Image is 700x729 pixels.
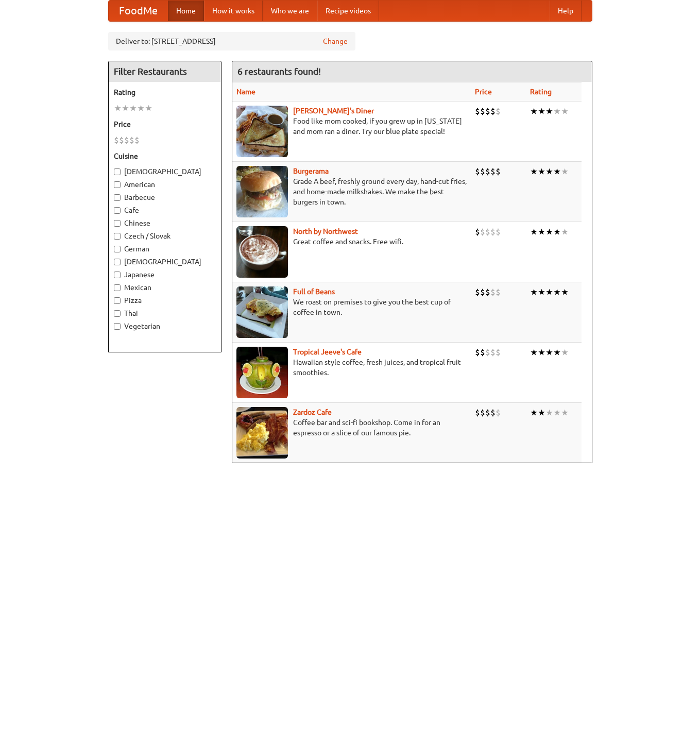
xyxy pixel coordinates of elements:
[237,66,321,76] ng-pluralize: 6 restaurants found!
[114,259,121,265] input: [DEMOGRAPHIC_DATA]
[124,134,129,146] li: $
[114,220,121,227] input: Chinese
[485,347,490,358] li: $
[114,181,121,188] input: American
[114,192,216,202] label: Barbecue
[530,226,538,238] li: ★
[475,347,480,358] li: $
[236,106,288,157] img: sallys.jpg
[485,407,490,418] li: $
[480,106,485,117] li: $
[490,106,496,117] li: $
[114,310,121,317] input: Thai
[530,88,552,96] a: Rating
[530,106,538,117] li: ★
[561,286,569,298] li: ★
[108,32,355,50] div: Deliver to: [STREET_ADDRESS]
[114,151,216,161] h5: Cuisine
[475,226,480,238] li: $
[490,226,496,238] li: $
[538,226,545,238] li: ★
[475,106,480,117] li: $
[114,257,216,267] label: [DEMOGRAPHIC_DATA]
[293,227,358,235] a: North by Northwest
[545,106,553,117] li: ★
[553,106,561,117] li: ★
[490,286,496,298] li: $
[561,166,569,177] li: ★
[119,134,124,146] li: $
[545,166,553,177] li: ★
[236,297,467,317] p: We roast on premises to give you the best cup of coffee in town.
[480,347,485,358] li: $
[550,1,582,21] a: Help
[475,407,480,418] li: $
[538,106,545,117] li: ★
[114,282,216,293] label: Mexican
[114,246,121,252] input: German
[137,103,145,114] li: ★
[129,103,137,114] li: ★
[236,357,467,378] p: Hawaiian style coffee, fresh juices, and tropical fruit smoothies.
[545,226,553,238] li: ★
[538,407,545,418] li: ★
[134,134,140,146] li: $
[496,166,501,177] li: $
[114,166,216,177] label: [DEMOGRAPHIC_DATA]
[114,205,216,215] label: Cafe
[538,166,545,177] li: ★
[293,408,332,416] a: Zardoz Cafe
[114,269,216,280] label: Japanese
[561,106,569,117] li: ★
[236,407,288,459] img: zardoz.jpg
[236,166,288,217] img: burgerama.jpg
[236,236,467,247] p: Great coffee and snacks. Free wifi.
[496,226,501,238] li: $
[293,167,329,175] a: Burgerama
[485,226,490,238] li: $
[114,321,216,331] label: Vegetarian
[145,103,152,114] li: ★
[168,1,204,21] a: Home
[323,36,348,46] a: Change
[538,347,545,358] li: ★
[236,286,288,338] img: beans.jpg
[236,417,467,438] p: Coffee bar and sci-fi bookshop. Come in for an espresso or a slice of our famous pie.
[114,134,119,146] li: $
[293,287,335,296] a: Full of Beans
[114,323,121,330] input: Vegetarian
[485,166,490,177] li: $
[114,295,216,306] label: Pizza
[114,168,121,175] input: [DEMOGRAPHIC_DATA]
[490,347,496,358] li: $
[114,207,121,214] input: Cafe
[236,88,255,96] a: Name
[490,407,496,418] li: $
[475,166,480,177] li: $
[480,286,485,298] li: $
[236,116,467,137] p: Food like mom cooked, if you grew up in [US_STATE] and mom ran a diner. Try our blue plate special!
[114,233,121,240] input: Czech / Slovak
[293,107,374,115] a: [PERSON_NAME]'s Diner
[114,284,121,291] input: Mexican
[236,347,288,398] img: jeeves.jpg
[553,347,561,358] li: ★
[114,272,121,278] input: Japanese
[480,166,485,177] li: $
[204,1,263,21] a: How it works
[561,226,569,238] li: ★
[480,407,485,418] li: $
[553,407,561,418] li: ★
[496,286,501,298] li: $
[114,218,216,228] label: Chinese
[114,244,216,254] label: German
[114,87,216,97] h5: Rating
[129,134,134,146] li: $
[553,286,561,298] li: ★
[109,1,168,21] a: FoodMe
[530,347,538,358] li: ★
